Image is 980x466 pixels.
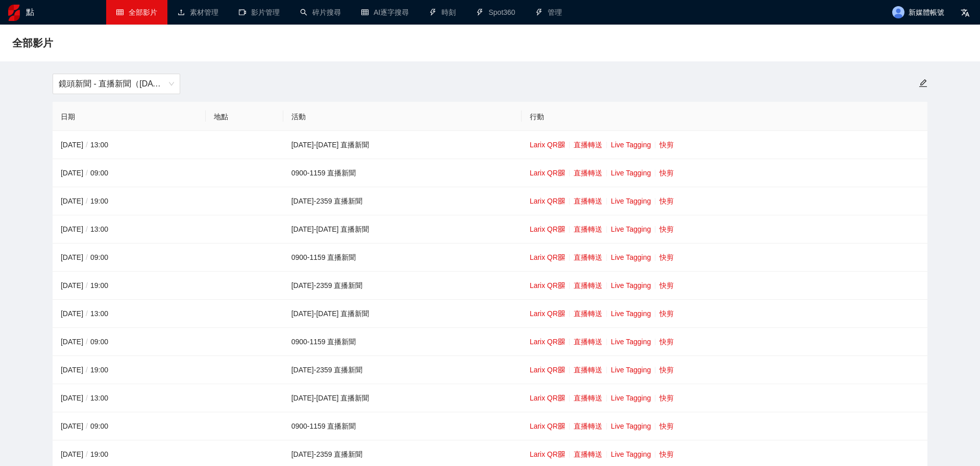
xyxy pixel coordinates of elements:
[530,253,565,261] a: Larix QR
[659,394,674,402] a: 快剪
[659,309,674,318] a: 快剪
[83,197,90,205] span: /
[574,366,602,374] a: 直播轉送
[239,8,280,16] a: 攝影機影片管理
[659,281,674,290] a: 快剪
[61,113,75,121] font: 日期
[530,394,565,402] a: Larix QR
[530,422,565,430] a: Larix QR
[574,253,602,261] a: 直播轉送
[611,225,651,233] a: Live Tagging
[574,141,602,149] a: 直播轉送
[12,37,53,49] font: 全部影片
[53,412,206,440] td: [DATE] 09:00
[530,225,565,233] a: Larix QR
[53,328,206,356] td: [DATE] 09:00
[83,169,90,177] span: /
[659,253,674,261] a: 快剪
[53,243,206,272] td: [DATE] 09:00
[611,141,651,149] a: Live Tagging
[659,450,674,458] a: 快剪
[558,169,565,176] span: qrcode
[574,338,602,346] a: 直播轉送
[892,6,904,18] img: 頭像
[300,8,341,16] a: 搜尋碎片搜尋
[659,169,674,177] a: 快剪
[558,451,565,458] span: qrcode
[53,131,206,159] td: [DATE] 13:00
[214,113,228,121] font: 地點
[659,141,674,149] a: 快剪
[659,338,674,346] a: 快剪
[59,74,174,94] span: 鏡頭新聞 - 直播新聞（2025-2027）
[283,328,522,356] td: 0900-1159 直播新聞
[574,450,602,458] a: 直播轉送
[558,226,565,233] span: qrcode
[53,384,206,412] td: [DATE] 13:00
[909,9,944,17] font: 新媒體帳號
[83,450,90,458] span: /
[83,309,90,318] span: /
[611,338,651,346] a: Live Tagging
[83,281,90,290] span: /
[558,366,565,373] span: qrcode
[283,187,522,215] td: [DATE]-2359 直播新聞
[8,5,20,21] img: 標識
[429,8,456,16] a: 霹靂時刻
[83,225,90,233] span: /
[574,309,602,318] a: 直播轉送
[83,253,90,261] span: /
[558,310,565,317] span: qrcode
[283,243,522,272] td: 0900-1159 直播新聞
[558,197,565,205] span: qrcode
[291,113,306,121] font: 活動
[574,394,602,402] a: 直播轉送
[283,412,522,440] td: 0900-1159 直播新聞
[611,253,651,261] a: Live Tagging
[53,356,206,384] td: [DATE] 19:00
[558,254,565,261] span: qrcode
[611,394,651,402] a: Live Tagging
[574,169,602,177] a: 直播轉送
[361,8,409,16] a: 桌子AI逐字搜尋
[116,9,124,16] span: 桌子
[530,281,565,290] a: Larix QR
[12,35,53,51] span: 全部影片
[53,300,206,328] td: [DATE] 13:00
[535,8,562,16] a: 霹靂管理
[611,169,651,177] a: Live Tagging
[659,197,674,205] a: 快剪
[53,272,206,300] td: [DATE] 19:00
[611,422,651,430] a: Live Tagging
[53,187,206,215] td: [DATE] 19:00
[611,366,651,374] a: Live Tagging
[530,169,565,177] a: Larix QR
[558,394,565,402] span: qrcode
[283,159,522,187] td: 0900-1159 直播新聞
[178,8,218,16] a: 上傳素材管理
[476,8,515,16] a: 霹靂Spot360
[611,450,651,458] a: Live Tagging
[530,113,544,121] font: 行動
[530,309,565,318] a: Larix QR
[83,366,90,374] span: /
[53,215,206,243] td: [DATE] 13:00
[659,366,674,374] a: 快剪
[611,197,651,205] a: Live Tagging
[283,300,522,328] td: [DATE]-[DATE] 直播新聞
[558,423,565,430] span: qrcode
[574,225,602,233] a: 直播轉送
[659,225,674,233] a: 快剪
[83,422,90,430] span: /
[283,272,522,300] td: [DATE]-2359 直播新聞
[283,384,522,412] td: [DATE]-[DATE] 直播新聞
[574,197,602,205] a: 直播轉送
[83,338,90,346] span: /
[530,338,565,346] a: Larix QR
[129,8,157,16] font: 全部影片
[283,356,522,384] td: [DATE]-2359 直播新聞
[558,338,565,345] span: qrcode
[283,131,522,159] td: [DATE]-[DATE] 直播新聞
[659,422,674,430] a: 快剪
[83,141,90,149] span: /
